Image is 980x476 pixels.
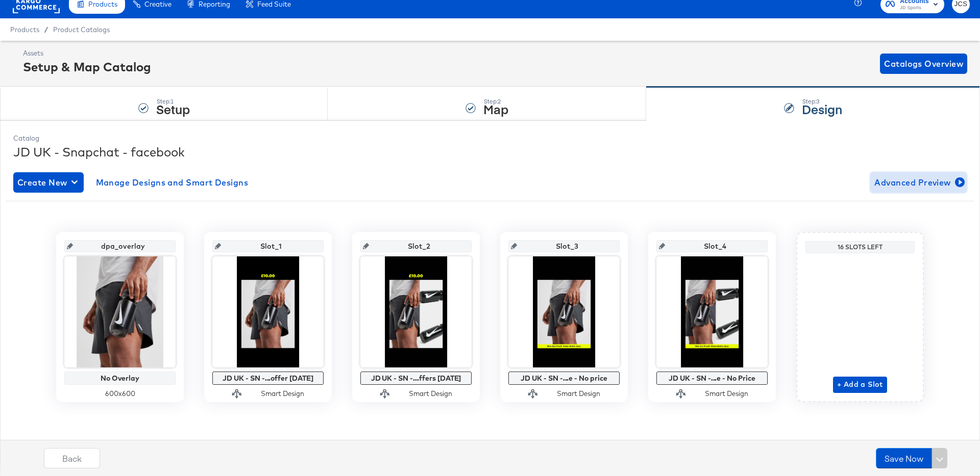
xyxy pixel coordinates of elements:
div: Smart Design [261,389,304,399]
div: JD UK - SN -...e - No price [511,374,617,382]
div: No Overlay [67,374,173,382]
button: Manage Designs and Smart Designs [92,172,253,193]
div: Step: 1 [156,98,190,105]
div: Setup & Map Catalog [23,58,151,75]
button: Create New [13,172,84,193]
span: Catalogs Overview [884,57,963,71]
span: JD Sports [900,4,929,12]
span: + Add a Slot [837,378,883,391]
div: 600 x 600 [64,389,176,399]
strong: Design [802,100,842,117]
div: Step: 2 [483,98,508,105]
span: Advanced Preview [874,175,963,190]
strong: Map [483,100,508,117]
span: Manage Designs and Smart Designs [96,175,249,190]
div: Assets [23,48,151,58]
div: Smart Design [557,389,600,399]
button: Advanced Preview [870,172,967,193]
div: Catalog [13,134,967,143]
div: JD UK - SN -...offer [DATE] [215,374,321,382]
a: Product Catalogs [53,25,110,34]
div: JD UK - SN -...ffers [DATE] [363,374,469,382]
div: 16 Slots Left [808,243,912,251]
button: Back [44,448,100,468]
div: JD UK - SN -...e - No Price [659,374,765,382]
strong: Setup [156,100,190,117]
div: Step: 3 [802,98,842,105]
span: Products [10,25,39,34]
span: / [39,25,53,34]
div: Smart Design [409,389,452,399]
button: + Add a Slot [833,377,887,393]
span: Create New [17,175,80,190]
div: JD UK - Snapchat - facebook [13,143,967,161]
button: Save Now [876,448,932,468]
button: Catalogs Overview [880,54,967,74]
div: Smart Design [705,389,748,399]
